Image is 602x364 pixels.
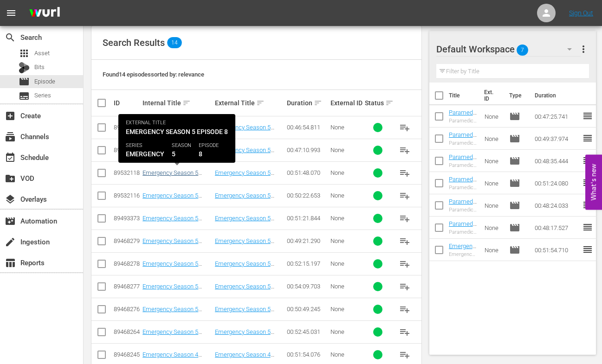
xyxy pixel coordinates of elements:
td: None [481,105,505,128]
a: Paramedics Season 3 Episode 1 - Nine Now [449,220,477,255]
th: Title [449,83,479,109]
span: Episode [509,178,520,189]
span: Episode [509,133,520,144]
div: Paramedics Season 3 Episode 1 [449,229,477,235]
span: playlist_add [399,258,410,269]
a: Emergency Season 5 Episode 8 [215,169,274,183]
button: playlist_add [394,139,416,161]
div: Internal Title [142,97,212,109]
span: sort [182,99,191,107]
div: 89468279 [114,237,140,244]
a: Emergency Season 5 Episode 7 [215,192,274,206]
span: Episode [34,77,55,86]
a: Paramedics Season 4 Episode 9 - Nine Now [449,131,477,166]
button: playlist_add [394,298,416,320]
td: None [481,239,505,261]
span: more_vert [578,44,589,55]
span: Series [34,91,51,100]
td: None [481,194,505,217]
a: Emergency Season 5 Episode 7 - Nine Now [142,192,202,206]
span: sort [314,99,322,107]
div: 00:52:15.197 [287,260,327,267]
div: Paramedics Season 4 Episode 10 [449,118,477,124]
div: 89468245 [114,351,140,358]
td: 00:48:35.444 [531,150,582,172]
div: ID [114,99,140,107]
td: 00:49:37.974 [531,128,582,150]
span: playlist_add [399,236,410,247]
div: Paramedics Season 4 Episode 7 [449,185,477,191]
span: Search [5,32,16,43]
span: Asset [34,49,50,58]
button: playlist_add [394,162,416,184]
span: Search Results [103,37,165,48]
a: Emergency Season 5 Episode 3 [215,283,274,297]
span: Episode [509,222,520,233]
div: 89468276 [114,306,140,313]
div: 00:50:22.653 [287,192,327,199]
div: Emergency Season 2 Episode 1 [449,251,477,257]
span: playlist_add [399,122,410,133]
td: 00:51:54.710 [531,239,582,261]
span: Ingestion [5,236,16,248]
span: sort [256,99,265,107]
a: Emergency Season 5 Episode 5 - Nine Now [142,237,202,251]
div: Duration [287,97,327,109]
div: 00:50:49.245 [287,306,327,313]
a: Emergency Season 5 Episode 5 [215,237,274,251]
div: 89532116 [114,192,140,199]
a: Emergency Season 5 Episode 9 - Nine Now [142,147,202,160]
div: None [330,169,362,176]
button: playlist_add [394,253,416,275]
div: 00:54:09.703 [287,283,327,290]
div: External ID [330,99,362,107]
div: 00:52:45.031 [287,328,327,335]
div: None [330,124,362,131]
img: ans4CAIJ8jUAAAAAAAAAAAAAAAAAAAAAAAAgQb4GAAAAAAAAAAAAAAAAAAAAAAAAJMjXAAAAAAAAAAAAAAAAAAAAAAAAgAT5G... [22,2,67,24]
span: VOD [5,173,16,184]
span: Episode [509,244,520,255]
a: Emergency Season 5 Episode 1 [215,328,274,342]
button: playlist_add [394,207,416,230]
span: reorder [582,222,593,233]
button: more_vert [578,38,589,60]
span: reorder [582,244,593,255]
div: Default Workspace [436,36,581,62]
a: Sign Out [569,9,593,17]
span: Schedule [5,152,16,163]
div: 00:51:54.076 [287,351,327,358]
td: 00:48:24.033 [531,194,582,217]
span: 7 [517,40,528,60]
span: Create [5,110,16,121]
div: None [330,351,362,358]
span: Bits [34,63,45,72]
th: Ext. ID [479,83,504,109]
div: Bits [19,62,30,73]
div: 89468264 [114,328,140,335]
div: 89468277 [114,283,140,290]
th: Duration [529,83,585,109]
div: 00:47:10.993 [287,147,327,153]
a: Emergency Season 2 Episode 1 - Nine Now [449,243,476,277]
a: Paramedics Season 4 Episode 8 - Nine Now [449,153,477,188]
span: playlist_add [399,304,410,315]
th: Type [504,83,529,109]
span: playlist_add [399,349,410,360]
a: Paramedics Season 3 Episode 2 - Nine Now [449,198,477,233]
td: None [481,172,505,194]
div: None [330,260,362,267]
a: Emergency Season 5 Episode 10 - Nine Now [142,124,202,138]
a: Emergency Season 5 Episode 6 [215,215,274,229]
span: reorder [582,155,593,166]
a: Paramedics Season 4 Episode 7 - Nine Now [449,176,477,211]
span: playlist_add [399,145,410,156]
td: 00:48:17.527 [531,217,582,239]
td: 00:47:25.741 [531,105,582,128]
div: 89493373 [114,215,140,222]
div: None [330,328,362,335]
div: External Title [215,97,285,109]
span: Episode [19,76,30,87]
button: playlist_add [394,230,416,252]
a: Emergency Season 5 Episode 10 [215,124,274,138]
a: Emergency Season 5 Episode 3 [142,283,202,297]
